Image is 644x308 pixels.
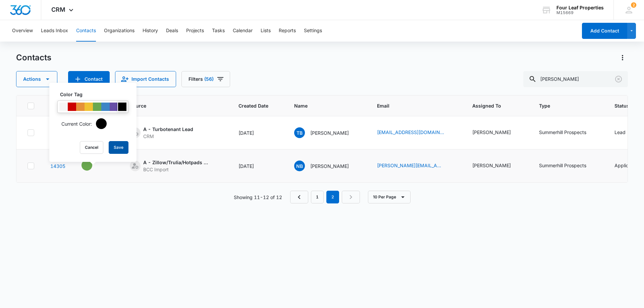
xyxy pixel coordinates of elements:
[294,127,305,138] span: TB
[377,162,444,169] a: [PERSON_NAME][EMAIL_ADDRESS][PERSON_NAME][DOMAIN_NAME]
[631,2,636,8] span: 2
[377,129,444,136] a: [EMAIL_ADDRESS][DOMAIN_NAME]
[143,133,193,140] div: CRM
[539,162,598,170] div: Type - Summerhill Prospects - Select to Edit Field
[238,129,278,136] div: [DATE]
[166,20,178,42] button: Deals
[310,163,349,170] p: [PERSON_NAME]
[617,52,628,63] button: Actions
[115,71,176,87] button: Import Contacts
[130,102,213,109] span: Source
[631,2,636,8] div: notifications count
[16,53,51,63] h1: Contacts
[16,71,57,87] button: Actions
[556,10,604,15] div: account id
[539,129,598,137] div: Type - Summerhill Prospects - Select to Edit Field
[41,20,68,42] button: Leads Inbox
[472,162,523,170] div: Assigned To - Kelly Mursch - Select to Edit Field
[233,20,253,42] button: Calendar
[234,194,282,201] p: Showing 11-12 of 12
[290,191,308,203] a: Previous Page
[368,191,411,203] button: 10 Per Page
[523,71,628,87] input: Search Contacts
[143,166,210,173] div: BCC Import
[68,71,110,87] button: Add Contact
[76,20,96,42] button: Contacts
[377,102,446,109] span: Email
[93,103,101,111] div: #6aa84f
[472,102,513,109] span: Assigned To
[212,20,225,42] button: Tasks
[238,163,278,170] div: [DATE]
[50,163,65,169] a: Navigate to contact details page for Nicole Bennett
[539,129,586,136] div: Summerhill Prospects
[82,160,104,171] div: - - Select to Edit Field
[68,103,76,111] div: #CC0000
[59,103,68,111] div: #F6F6F6
[76,103,85,111] div: #e69138
[204,77,214,81] span: (56)
[104,20,135,42] button: Organizations
[290,191,360,203] nav: Pagination
[294,161,361,171] div: Name - Nicole Bennett - Select to Edit Field
[110,103,118,111] div: #674ea7
[51,6,65,13] span: CRM
[311,191,324,203] a: Page 1
[304,20,322,42] button: Settings
[261,20,271,42] button: Lists
[472,129,511,136] div: [PERSON_NAME]
[582,23,627,39] button: Add Contact
[101,103,110,111] div: #3d85c6
[377,129,456,137] div: Email - bennettlynnette5@gmail.com - Select to Edit Field
[12,20,33,42] button: Overview
[472,162,511,169] div: [PERSON_NAME]
[186,20,204,42] button: Projects
[613,74,624,84] button: Clear
[118,103,126,111] div: #000000
[614,129,638,137] div: Status - Lead - Select to Edit Field
[326,191,339,203] em: 2
[614,129,626,136] div: Lead
[60,91,131,98] label: Color Tag
[294,102,351,109] span: Name
[294,161,305,171] span: NB
[556,5,604,10] div: account name
[85,103,93,111] div: #f1c232
[143,159,210,166] div: A - Zillow/Trulia/Hotpads Rent Connect
[539,102,589,109] span: Type
[130,159,222,173] div: Source - [object Object] - Select to Edit Field
[310,129,349,136] p: [PERSON_NAME]
[539,162,586,169] div: Summerhill Prospects
[294,127,361,138] div: Name - Thalia Bennett - Select to Edit Field
[472,129,523,137] div: Assigned To - Kelly Mursch - Select to Edit Field
[109,141,128,154] button: Save
[130,126,205,140] div: Source - [object Object] - Select to Edit Field
[279,20,296,42] button: Reports
[143,126,193,133] div: A - Turbotenant Lead
[377,162,456,170] div: Email - Nicole.welsh@hotmail.com - Select to Edit Field
[181,71,230,87] button: Filters
[238,102,268,109] span: Created Date
[80,141,103,154] button: Cancel
[61,120,92,127] p: Current Color:
[143,20,158,42] button: History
